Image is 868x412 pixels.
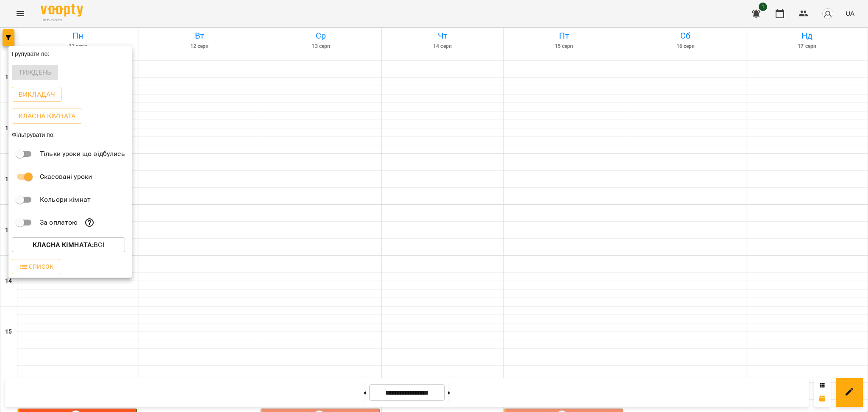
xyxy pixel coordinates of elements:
[12,259,60,274] button: Список
[19,262,53,272] span: Список
[12,87,62,102] button: Викладач
[33,240,104,250] p: Всі
[8,127,132,142] div: Фільтрувати по:
[40,195,91,205] p: Кольори кімнат
[19,111,75,121] p: Класна кімната
[12,109,82,124] button: Класна кімната
[40,172,92,182] p: Скасовані уроки
[40,149,125,159] p: Тільки уроки що відбулись
[12,237,125,253] button: Класна кімната:Всі
[19,89,55,100] p: Викладач
[8,46,132,61] div: Групувати по:
[33,241,94,249] b: Класна кімната :
[40,217,78,228] p: За оплатою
